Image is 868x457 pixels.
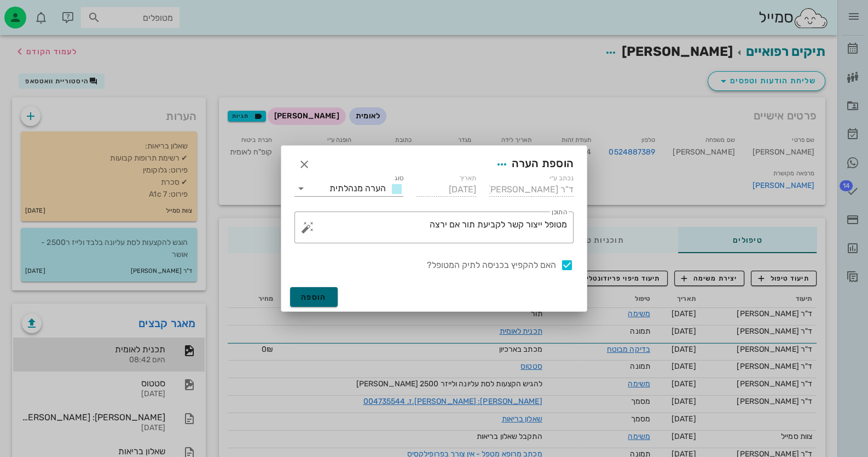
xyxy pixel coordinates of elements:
span: הוספת הערה [512,157,574,170]
label: סוג [395,174,403,182]
button: הוספה [290,287,338,307]
label: התוכן [552,208,568,216]
div: סוגהערה מנהלתית [294,182,403,196]
span: הוספה [301,293,327,302]
span: הערה מנהלתית [329,183,386,193]
label: האם להקפיץ בכניסה לתיק המטופל? [294,260,556,271]
label: תאריך [459,174,477,182]
label: נכתב ע״י [549,174,574,182]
